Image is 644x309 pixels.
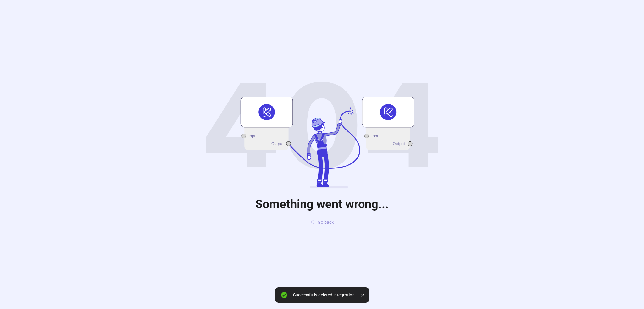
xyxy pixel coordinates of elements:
span: arrow-left [311,220,315,224]
div: Successfully deleted integration. [293,292,356,298]
button: Go back [306,217,339,227]
h1: Something went wrong... [255,197,389,211]
span: Go back [318,220,334,225]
